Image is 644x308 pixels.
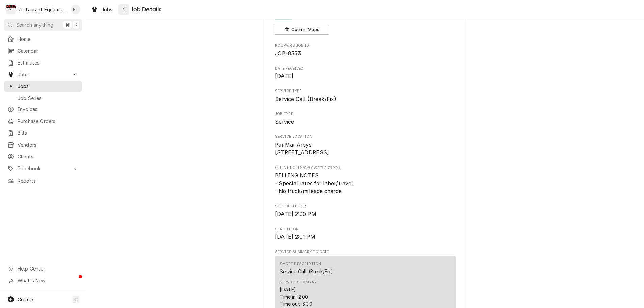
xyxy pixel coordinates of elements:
[18,118,79,125] span: Purchase Orders
[275,227,456,232] span: Started On
[18,35,79,43] span: Home
[275,4,456,35] div: Client Information
[4,57,82,68] a: Estimates
[4,33,82,45] a: Home
[74,296,78,303] span: C
[275,66,456,71] span: Date Received
[18,129,79,136] span: Bills
[275,43,456,48] span: Roopairs Job ID
[275,72,456,80] span: Date Received
[275,66,456,80] div: Date Received
[275,204,456,218] div: Scheduled For
[18,297,33,302] span: Create
[275,43,456,57] div: Roopairs Job ID
[275,141,456,157] span: Service Location
[275,111,456,126] div: Job Type
[18,277,78,284] span: What's New
[275,165,456,196] div: [object Object]
[4,45,82,56] a: Calendar
[275,88,456,94] span: Service Type
[18,47,79,54] span: Calendar
[275,95,456,103] span: Service Type
[4,19,82,31] button: Search anything⌘K
[275,25,329,35] button: Open in Maps
[118,4,129,15] button: Navigate back
[275,73,294,79] span: [DATE]
[4,104,82,115] a: Invoices
[275,118,456,126] span: Job Type
[6,5,16,14] div: R
[275,50,301,57] span: JOB-8353
[4,139,82,150] a: Vendors
[275,50,456,58] span: Roopairs Job ID
[275,172,353,195] span: BILLING NOTES - Special rates for labor/travel - No truck/mileage charge
[275,172,456,196] span: [object Object]
[18,177,79,184] span: Reports
[275,211,316,217] span: [DATE] 2:30 PM
[4,263,82,274] a: Go to Help Center
[18,106,79,113] span: Invoices
[18,165,69,172] span: Pricebook
[275,210,456,219] span: Scheduled For
[75,21,78,28] span: K
[18,6,67,13] div: Restaurant Equipment Diagnostics
[4,69,82,80] a: Go to Jobs
[4,115,82,127] a: Purchase Orders
[4,175,82,186] a: Reports
[275,111,456,117] span: Job Type
[88,4,115,15] a: Jobs
[275,96,337,102] span: Service Call (Break/Fix)
[101,6,113,13] span: Jobs
[18,141,79,148] span: Vendors
[275,119,294,125] span: Service
[4,151,82,162] a: Clients
[275,88,456,103] div: Service Type
[71,5,80,14] div: Nick Tussey's Avatar
[275,234,315,240] span: [DATE] 2:01 PM
[18,95,79,102] span: Job Series
[18,59,79,66] span: Estimates
[275,142,329,156] span: Par Mar Arbys [STREET_ADDRESS]
[275,165,456,171] span: Client Notes
[280,280,317,285] div: Service Summary
[4,127,82,138] a: Bills
[275,233,456,241] span: Started On
[4,275,82,286] a: Go to What's New
[18,83,79,90] span: Jobs
[275,204,456,209] span: Scheduled For
[275,249,456,255] span: Service Summary To Date
[18,71,69,78] span: Jobs
[4,163,82,174] a: Go to Pricebook
[16,21,53,28] span: Search anything
[275,134,456,157] div: Service Location
[18,265,78,272] span: Help Center
[18,153,79,160] span: Clients
[129,5,162,14] span: Job Details
[275,134,456,139] span: Service Location
[4,93,82,104] a: Job Series
[280,268,333,275] div: Service Call (Break/Fix)
[71,5,80,14] div: NT
[280,261,321,267] div: Short Description
[275,227,456,241] div: Started On
[303,166,341,170] span: (Only Visible to You)
[6,5,16,14] div: Restaurant Equipment Diagnostics's Avatar
[65,21,70,28] span: ⌘
[4,81,82,92] a: Jobs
